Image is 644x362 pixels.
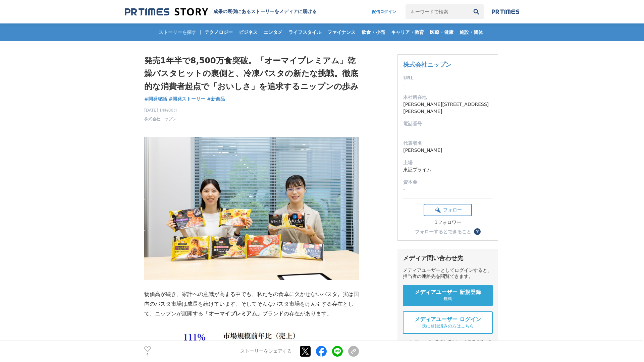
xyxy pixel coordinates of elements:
a: 成果の裏側にあるストーリーをメディアに届ける 成果の裏側にあるストーリーをメディアに届ける [125,7,317,16]
a: メディアユーザー ログイン 既に登録済みの方はこちら [403,311,493,334]
span: テクノロジー [202,29,235,35]
a: 飲食・小売 [359,23,388,41]
p: ストーリーをシェアする [240,349,292,355]
button: フォロー [424,204,472,216]
dd: - [403,127,492,134]
a: 株式会社ニップン [403,61,451,68]
dt: 資本金 [403,179,492,186]
span: 施設・団体 [457,29,486,35]
span: ビジネス [236,29,260,35]
span: #開発ストーリー [169,96,206,102]
span: #新商品 [207,96,225,102]
span: ライフスタイル [286,29,324,35]
button: ？ [474,228,481,235]
div: 1フォロワー [424,220,472,226]
span: メディアユーザー ログイン [415,316,481,323]
dt: 電話番号 [403,120,492,127]
a: メディアユーザー 新規登録 無料 [403,285,493,306]
a: ライフスタイル [286,23,324,41]
span: ファイナンス [325,29,358,35]
img: prtimes [492,9,519,14]
p: 物価高が続き、家計への意識が高まる中でも、私たちの食卓に欠かせないパスタ。実は国内のパスタ市場は成長を続けています。そしてそんなパスタ市場をけん引する存在として、ニップンが展開する ブランドの存... [144,290,359,318]
a: ファイナンス [325,23,358,41]
dd: [PERSON_NAME][STREET_ADDRESS][PERSON_NAME] [403,101,492,115]
a: #開発秘話 [144,96,167,103]
dd: - [403,81,492,88]
div: メディア問い合わせ先 [403,254,493,262]
dd: [PERSON_NAME] [403,147,492,154]
h2: 成果の裏側にあるストーリーをメディアに届ける [213,9,317,15]
dd: 東証プライム [403,166,492,173]
a: 医療・健康 [427,23,456,41]
span: 飲食・小売 [359,29,388,35]
a: 株式会社ニップン [144,116,176,122]
a: 施設・団体 [457,23,486,41]
img: thumbnail_883a2a00-8df8-11f0-9da8-59b7d492b719.jpg [144,137,359,280]
div: メディアユーザーとしてログインすると、担当者の連絡先を閲覧できます。 [403,267,493,280]
span: [DATE] 14時00分 [144,107,177,113]
button: 検索 [469,4,484,19]
h1: 発売1年半で8,500万食突破。「オーマイプレミアム」乾燥パスタヒットの裏側と、冷凍パスタの新たな挑戦。徹底的な消費者起点で「おいしさ」を追求するニップンの歩み [144,54,359,93]
a: テクノロジー [202,23,235,41]
span: エンタメ [261,29,285,35]
a: #開発ストーリー [169,96,206,103]
span: #開発秘話 [144,96,167,102]
img: 成果の裏側にあるストーリーをメディアに届ける [125,7,208,16]
span: ？ [475,229,480,234]
span: メディアユーザー 新規登録 [415,289,481,296]
a: キャリア・教育 [388,23,427,41]
p: 4 [144,353,151,356]
a: ビジネス [236,23,260,41]
dt: 本社所在地 [403,94,492,101]
dd: - [403,186,492,193]
span: 既に登録済みの方はこちら [422,323,474,329]
strong: 「オーマイプレミアム」 [203,311,262,316]
span: 医療・健康 [427,29,456,35]
span: キャリア・教育 [388,29,427,35]
a: エンタメ [261,23,285,41]
a: 配信ログイン [365,4,403,19]
dt: 代表者名 [403,140,492,147]
span: 無料 [443,296,452,302]
a: #新商品 [207,96,225,103]
input: キーワードで検索 [406,4,469,19]
div: フォローするとできること [415,229,471,234]
dt: 上場 [403,159,492,166]
dt: URL [403,74,492,81]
